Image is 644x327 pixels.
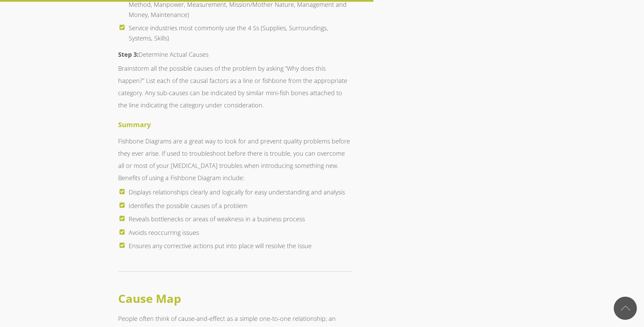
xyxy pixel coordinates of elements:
[129,186,352,199] li: Displays relationships clearly and logically for easy understanding and analysis
[118,50,139,58] strong: Step 3:
[118,48,352,61] p: Determine Actual Causes
[118,135,352,184] p: Fishbone Diagrams are a great way to look for and prevent quality problems before they ever arise...
[129,199,352,213] li: Identifies the possible causes of a problem
[129,212,352,226] li: Reveals bottlenecks or areas of weakness in a business process
[129,226,352,240] li: Avoids reoccurring issues
[118,62,352,111] p: Brainstorm all the possible causes of the problem by asking “Why does this happen?” List each of ...
[118,291,181,306] strong: Cause Map
[129,21,352,45] li: Service industries most commonly use the 4 Ss (Supplies, Surroundings, Systems, Skills)
[118,120,151,129] strong: Summary
[129,239,352,253] li: Ensures any corrective actions put into place will resolve the issue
